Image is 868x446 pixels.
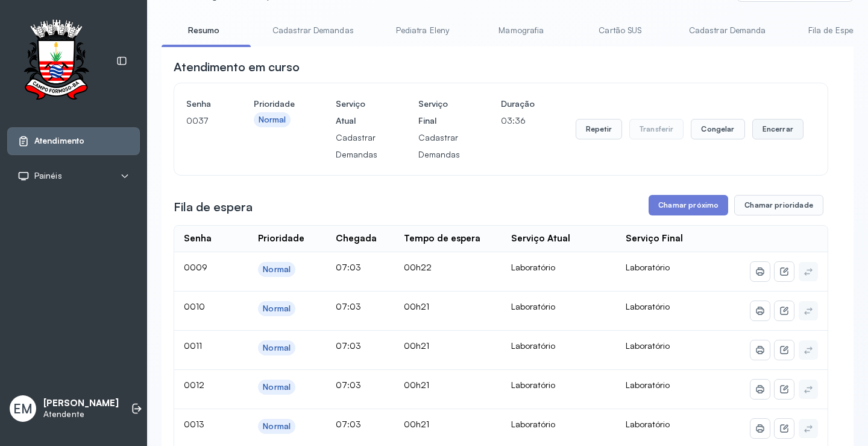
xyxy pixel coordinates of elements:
span: Laboratório [626,262,670,272]
div: Prioridade [258,233,304,244]
a: Cadastrar Demanda [677,21,778,40]
span: 0011 [184,340,202,351]
span: 0009 [184,262,207,272]
span: 0010 [184,301,205,311]
div: Laboratório [511,380,606,390]
div: Normal [263,304,291,314]
h3: Fila de espera [174,199,253,215]
p: 03:36 [501,112,535,129]
h4: Prioridade [254,95,295,112]
p: 0037 [186,112,213,129]
h4: Senha [186,95,213,112]
span: 0013 [184,419,204,429]
div: Normal [263,343,291,353]
span: 07:03 [336,340,361,351]
div: Normal [263,382,291,392]
span: 00h22 [404,262,432,272]
button: Congelar [691,119,744,139]
div: Normal [263,264,291,275]
div: Normal [259,115,286,125]
a: Atendimento [17,135,130,147]
span: 07:03 [336,380,361,390]
span: 00h21 [404,340,429,351]
button: Repetir [576,119,622,139]
span: 00h21 [404,380,429,390]
div: Serviço Atual [511,233,570,244]
div: Laboratório [511,262,606,273]
button: Encerrar [752,119,804,139]
span: 07:03 [336,262,361,272]
a: Cartão SUS [578,21,662,40]
span: 07:03 [336,419,361,429]
span: 07:03 [336,301,361,311]
div: Normal [263,421,291,432]
button: Chamar próximo [649,195,728,215]
span: Laboratório [626,301,670,311]
span: 00h21 [404,419,429,429]
div: Chegada [336,233,377,244]
span: Laboratório [626,380,670,390]
span: 0012 [184,380,204,390]
span: Laboratório [626,419,670,429]
span: Painéis [34,171,62,181]
h4: Serviço Final [418,95,460,129]
div: Laboratório [511,301,606,312]
h4: Serviço Atual [336,95,377,129]
p: Atendente [43,409,119,419]
h4: Duração [501,95,535,112]
button: Chamar prioridade [734,195,823,215]
div: Senha [184,233,212,244]
span: Laboratório [626,340,670,351]
div: Laboratório [511,419,606,430]
h3: Atendimento em curso [174,59,300,75]
a: Pediatra Eleny [380,21,465,40]
a: Cadastrar Demandas [260,21,366,40]
p: [PERSON_NAME] [43,398,119,409]
span: Atendimento [34,136,84,146]
div: Serviço Final [626,233,683,244]
div: Laboratório [511,340,606,351]
button: Transferir [629,119,684,139]
div: Tempo de espera [404,233,480,244]
span: 00h21 [404,301,429,311]
p: Cadastrar Demandas [418,129,460,163]
a: Mamografia [479,21,564,40]
img: Logotipo do estabelecimento [13,19,99,103]
p: Cadastrar Demandas [336,129,377,163]
a: Resumo [162,21,246,40]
